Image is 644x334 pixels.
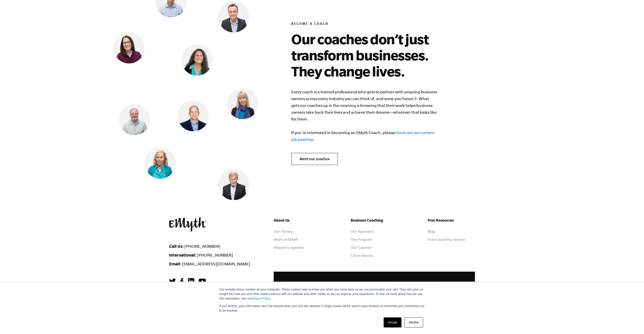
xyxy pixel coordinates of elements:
[169,253,196,257] strong: International:
[218,169,249,200] img: Steve Edkins, EMyth Business Coach
[252,297,270,300] a: Privacy Policy
[274,217,321,223] h5: About Us
[188,278,194,284] img: LinkedIn
[182,262,250,266] a: [EMAIL_ADDRESS][DOMAIN_NAME]
[197,253,233,257] a: [PHONE_NUMBER]
[169,244,184,248] strong: Call Us:
[351,217,398,223] h5: Business Coaching
[274,237,298,241] a: Work at EMyth
[227,88,258,119] img: Mary Rydman, EMyth Business Coach
[145,148,176,179] img: Lynn Goza, EMyth Business Coach
[428,217,475,223] h5: Free Resources
[180,278,183,285] img: Facebook
[274,245,304,249] a: Request a speaker
[184,244,220,248] a: [PHONE_NUMBER]
[219,304,425,313] p: If you decline, your information won’t be tracked when you visit this website. A single cookie wi...
[405,317,423,327] a: Decline
[291,89,437,143] p: Every coach is a trained professional who gets to partner with amazing business owners across eve...
[169,278,176,284] img: Twitter
[387,282,465,294] input: name@emailaddress.com
[178,100,209,131] img: Jonathan Slater, EMyth Business Coach
[291,130,434,142] a: check out our current job postings.
[351,237,373,241] a: The Program
[428,237,466,241] a: Free Coaching Session
[218,1,249,32] img: Nick Lawler, EMyth Business Coach
[442,282,465,294] input: GO
[169,217,206,232] img: EMyth
[384,317,401,327] a: Accept
[199,279,206,284] img: YouTube
[351,254,373,258] a: Client Stories
[181,44,213,75] img: Judith Lerner, EMyth Business Coach
[119,104,150,135] img: Mark Krull, EMyth Business Coach
[274,229,293,233] a: Our History
[351,245,372,249] a: Our Coaches
[291,22,450,27] h6: Become a Coach
[351,229,374,233] a: Our Approach
[219,287,425,301] p: Our website stores cookies on your computer. These cookies help us know you when you come back so...
[291,153,338,165] a: Meet our coaches
[428,229,435,233] a: Blog
[113,32,145,63] img: Melinda Lawson, EMyth Business Coach
[291,31,450,79] h2: Our coaches don’t just transform businesses. They change lives.
[169,261,181,266] strong: Email:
